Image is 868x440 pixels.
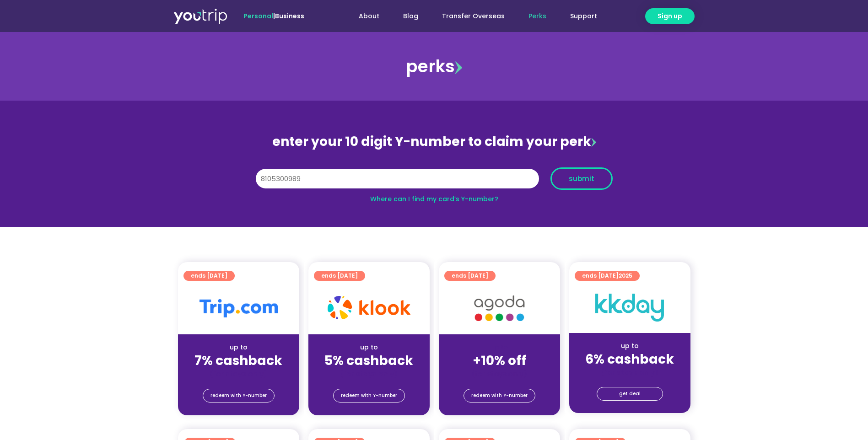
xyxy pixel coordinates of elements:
[619,272,632,279] span: 2025
[575,271,640,281] a: ends [DATE]2025
[203,389,275,402] a: redeem with Y-number
[491,343,508,352] span: up to
[550,167,613,190] button: submit
[251,130,617,154] div: enter your 10 digit Y-number to claim your perk
[243,11,273,21] span: Personal
[464,389,535,402] a: redeem with Y-number
[321,271,358,281] span: ends [DATE]
[316,369,422,379] div: (for stays only)
[341,389,397,402] span: redeem with Y-number
[577,341,683,351] div: up to
[194,352,282,370] strong: 7% cashback
[329,8,609,25] nav: Menu
[569,175,594,182] span: submit
[275,11,304,21] a: Business
[645,8,695,24] a: Sign up
[391,8,430,25] a: Blog
[256,169,539,189] input: 10 digit Y-number (e.g. 8123456789)
[619,387,641,400] span: get deal
[191,271,227,281] span: ends [DATE]
[185,343,292,352] div: up to
[316,343,422,352] div: up to
[444,271,496,281] a: ends [DATE]
[314,271,365,281] a: ends [DATE]
[597,387,663,401] a: get deal
[452,271,488,281] span: ends [DATE]
[658,11,682,21] span: Sign up
[333,389,405,402] a: redeem with Y-number
[185,369,292,379] div: (for stays only)
[471,389,528,402] span: redeem with Y-number
[243,11,304,21] span: |
[210,389,267,402] span: redeem with Y-number
[473,352,526,370] strong: +10% off
[582,271,632,281] span: ends [DATE]
[577,368,683,377] div: (for stays only)
[324,352,413,370] strong: 5% cashback
[347,8,391,25] a: About
[517,8,558,25] a: Perks
[256,167,613,197] form: Y Number
[558,8,609,25] a: Support
[370,194,498,204] a: Where can I find my card’s Y-number?
[446,369,553,379] div: (for stays only)
[183,271,235,281] a: ends [DATE]
[585,350,674,368] strong: 6% cashback
[430,8,517,25] a: Transfer Overseas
